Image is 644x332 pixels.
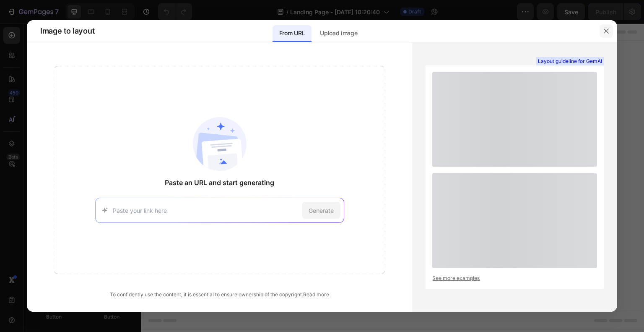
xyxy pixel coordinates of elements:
p: Upload image [320,28,357,38]
input: Paste your link here [113,206,299,215]
button: Add elements [253,173,312,190]
span: Generate [309,206,334,215]
div: To confidently use the content, it is essential to ensure ownership of the copyright. [54,291,385,298]
span: Image to layout [40,26,94,36]
button: Add sections [191,173,248,190]
a: Read more [303,291,329,298]
div: Start with Generating from URL or image [195,220,308,227]
span: Paste an URL and start generating [165,178,274,188]
a: See more examples [432,274,597,282]
p: From URL [279,28,305,38]
span: Layout guideline for GemAI [538,58,602,65]
div: Start with Sections from sidebar [201,157,302,167]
